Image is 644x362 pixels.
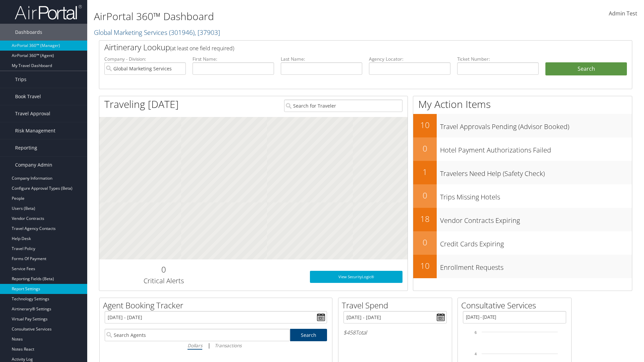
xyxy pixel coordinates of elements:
a: 0Credit Cards Expiring [413,231,632,255]
a: 0Hotel Payment Authorizations Failed [413,137,632,161]
h3: Travel Approvals Pending (Advisor Booked) [440,119,632,131]
label: First Name: [193,56,274,62]
h1: Traveling [DATE] [104,97,179,111]
h2: 10 [413,260,437,271]
label: Company - Division: [104,56,186,62]
a: View SecurityLogic® [310,271,402,283]
label: Agency Locator: [369,56,450,62]
h3: Credit Cards Expiring [440,236,632,249]
h2: Travel Spend [342,300,452,311]
h1: My Action Items [413,97,632,111]
span: , [ 37903 ] [195,28,220,37]
h2: 0 [413,237,437,248]
button: Search [545,62,627,76]
a: Admin Test [609,3,637,24]
a: Search [290,329,327,341]
a: 10Enrollment Requests [413,255,632,278]
a: Global Marketing Services [94,28,220,37]
h3: Hotel Payment Authorizations Failed [440,142,632,155]
h2: 18 [413,213,437,225]
span: Book Travel [15,88,41,105]
h2: 10 [413,119,437,131]
h2: Airtinerary Lookup [104,42,583,53]
label: Ticket Number: [457,56,539,62]
i: Transactions [215,342,241,349]
i: Dollars [187,342,202,349]
span: (at least one field required) [170,45,234,52]
h1: AirPortal 360™ Dashboard [94,9,456,23]
a: 18Vendor Contracts Expiring [413,208,632,231]
span: Dashboards [15,24,42,41]
input: Search Agents [105,329,290,341]
h2: 0 [413,143,437,154]
a: 1Travelers Need Help (Safety Check) [413,161,632,184]
img: airportal-logo.png [15,4,82,20]
label: Last Name: [281,56,362,62]
span: Risk Management [15,122,55,139]
h3: Enrollment Requests [440,259,632,272]
tspan: 6 [475,330,477,335]
h3: Critical Alerts [104,276,223,286]
a: 0Trips Missing Hotels [413,184,632,208]
h2: 1 [413,166,437,178]
h2: Consultative Services [461,300,571,311]
span: Admin Test [609,10,637,17]
span: Trips [15,71,26,88]
span: Reporting [15,139,37,156]
h2: Agent Booking Tracker [103,300,332,311]
input: Search for Traveler [284,100,402,112]
h3: Trips Missing Hotels [440,189,632,202]
span: Company Admin [15,157,52,173]
h3: Vendor Contracts Expiring [440,213,632,225]
span: Travel Approval [15,105,50,122]
tspan: 4 [475,352,477,356]
h6: Total [343,329,447,336]
h2: 0 [413,190,437,201]
span: ( 301946 ) [169,28,195,37]
div: | [105,341,327,350]
h2: 0 [104,264,223,275]
h3: Travelers Need Help (Safety Check) [440,166,632,178]
span: $458 [343,329,356,336]
a: 10Travel Approvals Pending (Advisor Booked) [413,114,632,137]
